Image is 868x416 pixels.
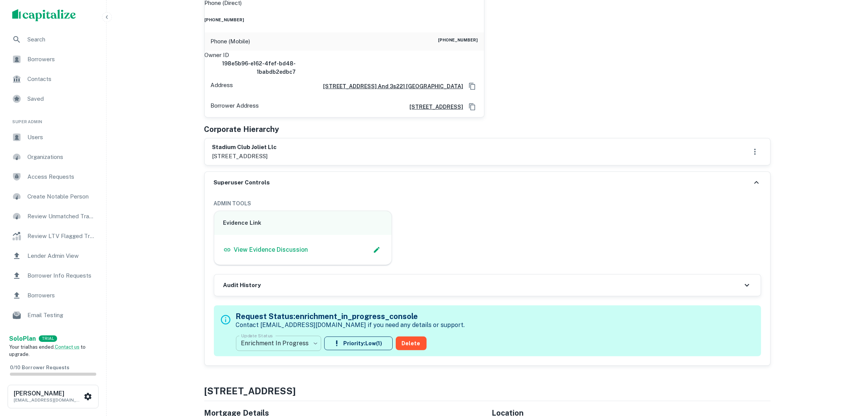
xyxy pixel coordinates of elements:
[236,321,465,330] p: Contact [EMAIL_ADDRESS][DOMAIN_NAME] if you need any details or support.
[27,55,96,64] span: Borrowers
[14,391,82,397] h6: [PERSON_NAME]
[205,59,296,76] h6: 198e5b96-e162-4fef-bd48-1babdb2edbc7
[6,286,100,305] a: Borrowers
[214,178,270,187] h6: Superuser Controls
[27,251,96,260] span: Lender Admin View
[27,232,96,241] span: Review LTV Flagged Transactions
[6,30,100,49] a: Search
[27,192,96,201] span: Create Notable Person
[8,385,99,408] button: [PERSON_NAME][EMAIL_ADDRESS][DOMAIN_NAME]
[211,81,233,92] p: Address
[55,344,80,350] a: Contact us
[438,37,478,46] h6: [PHONE_NUMBER]
[223,281,261,290] h6: Audit History
[9,335,36,342] strong: Solo Plan
[6,110,100,128] li: Super Admin
[27,94,96,103] span: Saved
[27,133,96,142] span: Users
[467,101,478,113] button: Copy Address
[6,207,100,225] a: Review Unmatched Transactions
[27,75,96,84] span: Contacts
[9,334,36,343] a: SoloPlan
[6,227,100,245] a: Review LTV Flagged Transactions
[204,124,279,135] h5: Corporate Hierarchy
[27,152,96,162] span: Organizations
[9,344,86,357] span: Your trial has ended. to upgrade.
[6,267,100,285] a: Borrower Info Requests
[396,337,427,350] button: Delete
[39,335,57,342] div: TRIAL
[27,311,96,320] span: Email Testing
[27,271,96,280] span: Borrower Info Requests
[27,291,96,300] span: Borrowers
[6,90,100,108] a: Saved
[317,82,463,91] a: [STREET_ADDRESS] And 3s221 [GEOGRAPHIC_DATA]
[27,35,96,44] span: Search
[404,103,463,111] a: [STREET_ADDRESS]
[12,9,76,21] img: capitalize-logo.png
[223,219,383,227] h6: Evidence Link
[205,17,484,23] h6: [PHONE_NUMBER]
[234,245,308,254] p: View Evidence Discussion
[6,50,100,68] a: Borrowers
[6,148,100,166] a: Organizations
[10,365,69,370] span: 0 / 10 Borrower Requests
[212,152,277,161] p: [STREET_ADDRESS]
[6,187,100,206] a: Create Notable Person
[236,333,321,354] div: Enrichment In Progress
[371,244,382,256] button: Edit Slack Link
[467,81,478,92] button: Copy Address
[211,37,250,46] p: Phone (Mobile)
[6,70,100,88] a: Contacts
[214,199,761,208] h6: ADMIN TOOLS
[830,355,868,392] iframe: Chat Widget
[223,245,308,254] a: View Evidence Discussion
[205,51,484,60] p: Owner ID
[212,143,277,152] h6: stadium club joliet llc
[211,101,259,113] p: Borrower Address
[6,168,100,186] a: Access Requests
[27,212,96,221] span: Review Unmatched Transactions
[14,397,82,403] p: [EMAIL_ADDRESS][DOMAIN_NAME]
[6,326,100,344] a: Email Analytics
[236,311,465,322] h5: Request Status: enrichment_in_progress_console
[6,247,100,265] a: Lender Admin View
[324,337,393,350] button: Priority:Low(1)
[241,332,273,339] label: Update Status
[204,384,771,398] h4: [STREET_ADDRESS]
[6,306,100,324] a: Email Testing
[27,172,96,181] span: Access Requests
[6,128,100,146] a: Users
